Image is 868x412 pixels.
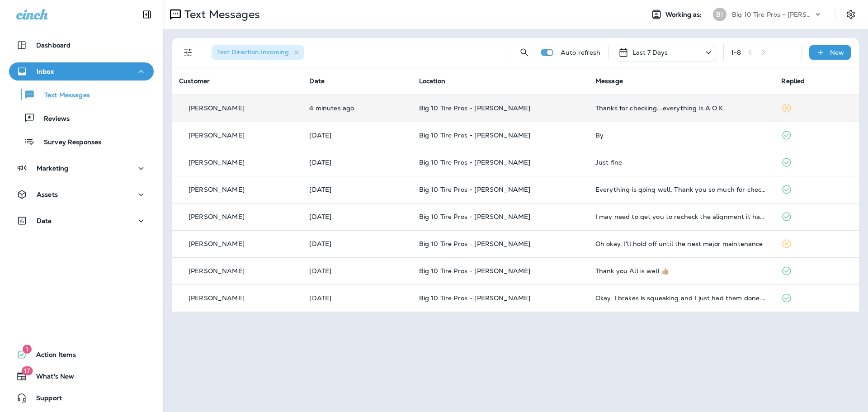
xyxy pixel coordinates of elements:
p: Aug 8, 2025 09:31 AM [309,186,404,193]
p: [PERSON_NAME] [189,240,245,247]
div: Oh okay. I'll hold off until the next major maintenance [595,240,767,247]
span: Big 10 Tire Pros - [PERSON_NAME] [419,131,530,139]
p: Aug 4, 2025 10:36 AM [309,294,404,302]
p: Text Messages [181,8,260,21]
p: [PERSON_NAME] [189,186,245,193]
p: Text Messages [35,91,90,100]
div: Thanks for checking...everything is A O K. [595,104,767,112]
span: Location [419,77,445,85]
div: Text Direction:Incoming [212,45,304,60]
div: Just fine [595,159,767,166]
div: By [595,132,767,139]
span: Support [27,394,62,405]
p: Assets [37,191,58,198]
span: 1 [23,345,32,354]
p: Survey Responses [35,138,101,147]
p: Inbox [37,68,54,75]
span: Big 10 Tire Pros - [PERSON_NAME] [419,213,530,221]
span: Replied [781,77,805,85]
p: Aug 6, 2025 10:24 AM [309,267,404,275]
p: Marketing [37,165,68,172]
button: Support [9,389,154,407]
span: Working as: [665,11,704,19]
button: Marketing [9,159,154,177]
button: Inbox [9,62,154,81]
div: Everything is going well, Thank you so much for checking on me you're very kind. Have a blessed day. [595,186,767,193]
span: Big 10 Tire Pros - [PERSON_NAME] [419,158,530,166]
p: Big 10 Tire Pros - [PERSON_NAME] [732,11,813,18]
div: I may need to get you to recheck the alignment it has pulled pretty hard to the left since the in... [595,213,767,220]
span: What's New [27,373,74,384]
span: Big 10 Tire Pros - [PERSON_NAME] [419,104,530,112]
span: Big 10 Tire Pros - [PERSON_NAME] [419,185,530,194]
p: Aug 11, 2025 12:31 PM [309,104,404,112]
p: Auto refresh [561,49,601,56]
p: Aug 8, 2025 10:28 AM [309,132,404,139]
p: [PERSON_NAME] [189,294,245,302]
p: Reviews [35,115,70,123]
p: [PERSON_NAME] [189,267,245,275]
span: Big 10 Tire Pros - [PERSON_NAME] [419,294,530,302]
span: Customer [179,77,210,85]
button: Settings [843,6,859,23]
button: Search Messages [515,43,533,62]
div: B1 [713,8,726,21]
button: Filters [179,43,197,62]
button: Assets [9,185,154,204]
button: 1Action Items [9,346,154,364]
p: Last 7 Days [632,49,668,56]
p: Aug 7, 2025 03:49 PM [309,213,404,220]
button: 17What's New [9,367,154,385]
span: Text Direction : Incoming [217,48,289,56]
div: Okay. I brakes is squeaking and I just had them done. I will drop it off Friday morning .. if tha... [595,294,767,302]
span: 17 [21,366,33,375]
div: Thank you All is well 👍🏼 [595,267,767,275]
p: [PERSON_NAME] [189,132,245,139]
button: Data [9,212,154,230]
p: New [830,49,844,56]
p: [PERSON_NAME] [189,104,245,112]
p: Aug 8, 2025 10:26 AM [309,159,404,166]
p: Aug 6, 2025 02:32 PM [309,240,404,247]
p: [PERSON_NAME] [189,213,245,220]
p: [PERSON_NAME] [189,159,245,166]
button: Dashboard [9,36,154,54]
span: Big 10 Tire Pros - [PERSON_NAME] [419,267,530,275]
span: Big 10 Tire Pros - [PERSON_NAME] [419,240,530,248]
button: Collapse Sidebar [134,5,160,24]
span: Action Items [27,351,76,362]
div: 1 - 8 [731,49,741,56]
button: Survey Responses [9,132,154,151]
span: Date [309,77,325,85]
button: Reviews [9,109,154,128]
span: Message [595,77,623,85]
button: Text Messages [9,85,154,104]
p: Dashboard [36,42,71,49]
p: Data [37,217,52,224]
